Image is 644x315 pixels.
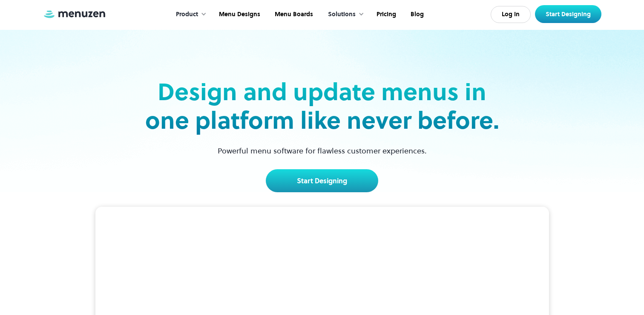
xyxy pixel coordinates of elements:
[535,5,601,23] a: Start Designing
[328,10,356,19] div: Solutions
[266,169,378,192] a: Start Designing
[368,1,402,28] a: Pricing
[267,1,319,28] a: Menu Boards
[167,1,211,28] div: Product
[142,78,502,135] h2: Design and update menus in one platform like never before.
[491,6,531,23] a: Log In
[319,1,368,28] div: Solutions
[176,10,198,19] div: Product
[207,145,437,156] p: Powerful menu software for flawless customer experiences.
[211,1,267,28] a: Menu Designs
[402,1,430,28] a: Blog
